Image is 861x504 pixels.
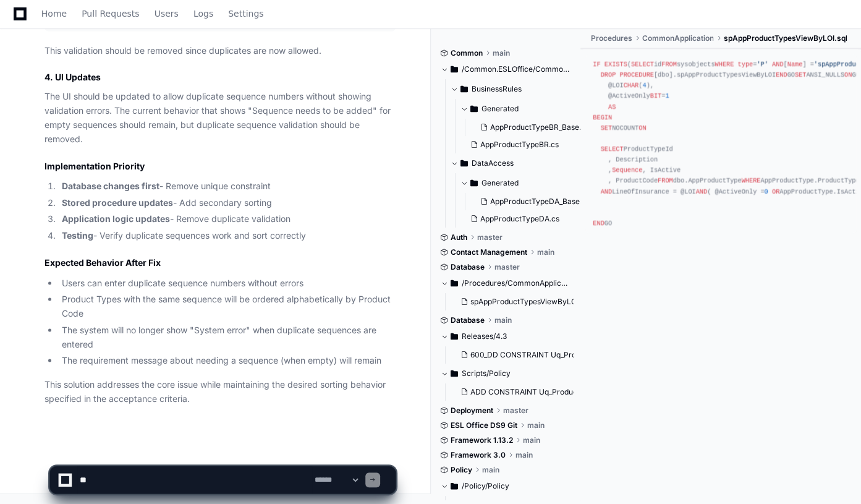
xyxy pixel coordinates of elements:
span: ON [844,72,852,79]
span: WHERE [715,61,734,68]
strong: Testing [62,230,93,241]
li: - Remove duplicate validation [58,212,396,226]
span: PROCEDURE [619,72,653,79]
button: Generated [460,173,592,193]
button: AppProductTypeBR.cs [465,136,584,153]
span: ON [638,124,646,132]
button: BusinessRules [451,79,582,99]
button: Scripts/Policy [441,364,572,383]
button: AppProductTypeBR_Base.cs [475,119,589,136]
button: /Procedures/CommonApplication [441,273,572,293]
span: main [494,315,512,325]
span: END [593,220,604,227]
strong: Stored procedure updates [62,197,173,208]
span: Home [41,10,67,17]
span: master [477,233,503,242]
span: Common [451,48,483,58]
span: spAppProductTypesViewByLOI.sql [470,297,590,307]
span: BEGIN [593,114,612,121]
span: Generated [481,104,519,114]
span: SELECT [601,145,624,153]
button: AppProductTypeDA_Base.cs [475,193,590,210]
span: Framework 1.13.2 [451,435,513,445]
li: - Add secondary sorting [58,196,396,210]
span: main [523,435,540,445]
span: AND [696,188,707,195]
li: - Remove unique constraint [58,179,396,194]
svg: Directory [451,276,458,291]
span: master [503,406,528,416]
svg: Directory [460,156,468,171]
span: AND [772,61,783,68]
span: Generated [481,178,519,188]
span: AND [601,188,612,195]
h3: 4. UI Updates [45,71,396,83]
span: DROP [601,72,616,79]
span: SET [601,124,612,132]
span: AppProductTypeDA_Base.cs [490,197,590,207]
span: CHAR [624,82,639,90]
svg: Directory [470,101,478,116]
p: The UI should be updated to allow duplicate sequence numbers without showing validation errors. T... [45,90,396,146]
span: CommonApplication [642,33,713,43]
span: spAppProductTypesViewByLOI.sql [723,33,847,43]
li: The requirement message about needing a sequence (when empty) will remain [58,354,396,368]
button: DataAccess [451,153,582,173]
li: The system will no longer show "System error" when duplicate sequences are entered [58,323,396,352]
span: BIT [650,93,661,100]
button: Releases/4.3 [441,327,572,346]
span: 600_DD CONSTRAINT Uq_ProductTypeId_Sequence.sql [470,350,665,360]
span: Procedures [590,33,632,43]
span: Scripts/Policy [462,369,511,378]
span: AppProductTypeDA.cs [480,214,559,224]
span: Logs [193,10,213,17]
span: ADD CONSTRAINT Uq_ProductTypeId_Sequence.sql [470,387,653,397]
span: type [738,61,753,68]
span: AppProductTypeBR.cs [480,140,559,150]
span: Contact Management [451,247,527,257]
button: Generated [460,99,592,119]
span: Releases/4.3 [462,331,507,341]
svg: Directory [470,176,478,190]
button: ADD CONSTRAINT Uq_ProductTypeId_Sequence.sql [456,383,574,401]
span: SELECT [631,61,654,68]
span: 'P' [757,61,768,68]
span: AppProductTypeBR_Base.cs [490,122,589,132]
span: 1 [665,93,669,100]
span: Database [451,262,485,272]
strong: Database changes first [62,181,159,191]
span: EXISTS [604,61,627,68]
p: This solution addresses the core issue while maintaining the desired sorting behavior specified i... [45,378,396,406]
button: AppProductTypeDA.cs [465,210,584,228]
span: AS [608,103,616,111]
span: BusinessRules [472,84,522,94]
span: master [494,262,520,272]
strong: Application logic updates [62,213,170,224]
span: END [776,72,787,79]
span: WHERE [742,177,761,185]
span: Auth [451,233,467,242]
svg: Directory [451,62,458,77]
span: FROM [661,61,677,68]
span: main [527,421,545,430]
span: /Procedures/CommonApplication [462,278,572,288]
span: Users [155,10,179,17]
li: - Verify duplicate sequences work and sort correctly [58,229,396,243]
svg: Directory [460,82,468,96]
p: This validation should be removed since duplicates are now allowed. [45,44,396,58]
button: 600_DD CONSTRAINT Uq_ProductTypeId_Sequence.sql [456,346,574,364]
span: 0 [765,188,768,195]
span: /Common.ESLOffice/Common.ESLOffice.BusinessLogic [462,64,572,74]
svg: Directory [451,366,458,381]
span: ESL Office DS9 Git [451,421,517,430]
span: main [493,48,510,58]
span: Sequence [612,167,642,174]
span: Name [787,61,803,68]
span: main [537,247,554,257]
span: SET [795,72,806,79]
svg: Directory [451,329,458,344]
span: DataAccess [472,158,514,168]
span: Settings [228,10,263,17]
div: ( id sysobjects = [ ] = ) [dbo].spAppProductTypesViewByLOI GO ANSI_NULLS GO QUOTED_IDENTIFIER GO ... [593,59,849,229]
span: 4 [642,82,646,90]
